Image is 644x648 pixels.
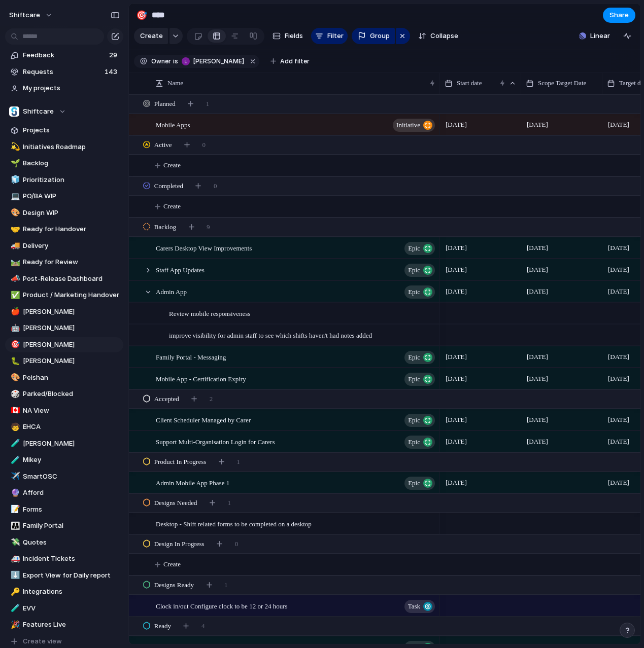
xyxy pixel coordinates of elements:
div: ✅Product / Marketing Handover [5,287,123,303]
span: Shiftcare [23,106,54,117]
div: 🚑 [11,553,18,565]
button: 🛤️ [9,257,19,267]
a: 🛤️Ready for Review [5,255,123,270]
div: ✈️SmartOSC [5,469,123,484]
span: Fields [285,31,303,41]
a: 💻PO/BA WIP [5,189,123,204]
a: 🧪EVV [5,601,123,616]
span: [DATE] [524,414,551,426]
a: 🎨Peishan [5,370,123,385]
span: PO/BA WIP [23,191,120,201]
span: Prioritization [23,175,120,185]
button: 🎉 [9,620,19,630]
button: [PERSON_NAME] [179,56,246,67]
span: [DATE] [524,285,551,298]
span: [DATE] [443,285,469,298]
span: Linear [590,31,610,41]
button: ✈️ [9,472,19,482]
button: 🍎 [9,307,19,317]
span: Post-Release Dashboard [23,274,120,284]
button: Epic [404,477,435,490]
button: 📣 [9,274,19,284]
span: SmartOSC [23,472,120,482]
span: Epic [408,435,420,449]
div: 🧒 [11,421,18,433]
span: Epic [408,476,420,490]
span: [DATE] [443,264,469,276]
span: Backlog [154,222,176,232]
a: Requests143 [5,64,123,80]
button: 🔮 [9,488,19,498]
span: Product In Progress [154,457,207,467]
button: 🎲 [9,389,19,399]
span: 2 [210,394,213,404]
div: 🚚 [11,240,18,251]
button: 🇨🇦 [9,406,19,416]
span: Incident Tickets [23,554,120,564]
a: 🐛[PERSON_NAME] [5,353,123,369]
span: Initiatives Roadmap [23,142,120,152]
button: Epic [404,414,435,427]
div: ✈️ [11,471,18,482]
div: 🎯 [136,8,147,22]
span: [DATE] [605,436,632,448]
button: 🧊 [9,175,19,185]
span: [DATE] [443,351,469,363]
span: [DATE] [524,436,551,448]
button: ⬇️ [9,570,19,581]
span: 0 [202,140,206,150]
span: shiftcare [9,10,40,20]
span: improve visibility for admin staff to see which shifts haven't had notes added [169,329,372,341]
span: Designs Ready [154,580,194,590]
span: 0 [235,539,239,549]
span: Requests [23,67,101,77]
span: [DATE] [605,373,632,385]
span: My projects [23,83,120,93]
button: 💻 [9,191,19,201]
span: [DATE] [605,285,632,298]
button: Epic [404,264,435,277]
div: 🤖[PERSON_NAME] [5,320,123,336]
button: 🧒 [9,422,19,432]
div: 🌱 [11,158,18,169]
a: ⬇️Export View for Daily report [5,568,123,583]
div: 🧊Prioritization [5,172,123,188]
div: 🎨 [11,207,18,219]
span: Create [140,31,163,41]
div: 🔮 [11,487,18,499]
div: 🍎[PERSON_NAME] [5,304,123,319]
button: 🤖 [9,323,19,333]
span: [PERSON_NAME] [23,307,120,317]
a: 🌱Backlog [5,156,123,171]
span: Ready for Review [23,257,120,267]
span: Epic [408,372,420,386]
button: 💫 [9,142,19,152]
a: 🎨Design WIP [5,205,123,221]
div: 📝Forms [5,502,123,517]
span: [DATE] [524,242,551,254]
button: Epic [404,436,435,449]
span: [DATE] [443,414,469,426]
span: [DATE] [605,414,632,426]
div: 🚑Incident Tickets [5,551,123,566]
div: 🧪 [11,438,18,449]
button: 🚑 [9,554,19,564]
div: 📣Post-Release Dashboard [5,271,123,286]
div: 🔮Afford [5,485,123,500]
div: 💸 [11,536,18,548]
a: 🚚Delivery [5,238,123,254]
span: Designs Needed [154,498,197,508]
span: Scope Target Date [538,78,586,88]
span: [DATE] [605,477,632,489]
a: 🧪[PERSON_NAME] [5,436,123,451]
button: Linear [575,28,614,44]
span: 1 [228,498,231,508]
button: 📝 [9,505,19,515]
span: Review mobile responsiveness [169,307,250,319]
span: Product / Marketing Handover [23,290,120,300]
span: Desktop - Shift related forms to be completed on a desktop [156,518,312,529]
span: [DATE] [524,373,551,385]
